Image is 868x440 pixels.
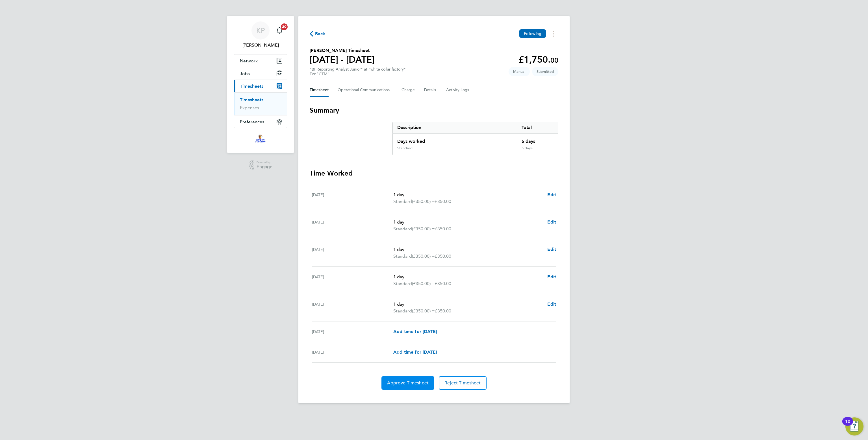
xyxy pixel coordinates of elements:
[255,134,266,143] img: bglgroup-logo-retina.png
[387,380,429,386] span: Approve Timesheet
[381,376,434,390] button: Approve Timesheet
[435,281,451,286] span: £350.00
[234,80,287,92] button: Timesheets
[393,133,517,146] div: Days worked
[256,27,265,34] span: KP
[548,29,558,38] button: Timesheets Menu
[338,83,392,97] button: Operational Communications
[547,219,556,225] span: Edit
[312,246,393,260] div: [DATE]
[402,83,415,97] button: Charge
[517,133,558,146] div: 5 days
[509,67,530,76] span: This timesheet was manually created.
[412,253,435,259] span: (£350.00) =
[524,31,541,36] span: Following
[310,54,375,65] h1: [DATE] - [DATE]
[312,273,393,287] div: [DATE]
[547,301,556,307] span: Edit
[550,56,558,64] span: 00
[439,376,487,390] button: Reject Timesheet
[532,67,558,76] span: This timesheet is Submitted.
[547,191,556,198] a: Edit
[234,115,287,128] button: Preferences
[435,226,451,231] span: £350.00
[312,191,393,205] div: [DATE]
[312,349,393,356] div: [DATE]
[310,83,329,97] button: Timesheet
[257,165,272,169] span: Engage
[519,29,546,38] button: Following
[234,92,287,115] div: Timesheets
[547,192,556,197] span: Edit
[227,16,294,153] nav: Main navigation
[393,198,412,205] span: Standard
[249,160,273,170] a: Powered byEngage
[310,106,558,115] h3: Summary
[315,30,325,37] span: Back
[310,67,406,76] div: "BI Reporting Analyst Junior" at "white collar factory"
[240,71,250,76] span: Jobs
[412,308,435,314] span: (£350.00) =
[392,122,558,155] div: Summary
[547,246,556,253] a: Edit
[393,191,543,198] p: 1 day
[312,219,393,232] div: [DATE]
[444,380,481,386] span: Reject Timesheet
[435,199,451,204] span: £350.00
[240,105,259,110] a: Expenses
[393,219,543,226] p: 1 day
[517,146,558,155] div: 5 days
[234,134,287,143] a: Go to home page
[393,246,543,253] p: 1 day
[312,301,393,314] div: [DATE]
[393,273,543,280] p: 1 day
[274,21,285,40] a: 20
[845,417,863,435] button: Open Resource Center, 10 new notifications
[310,106,558,390] section: Timesheet
[397,146,413,150] div: Standard
[234,21,287,49] a: KP[PERSON_NAME]
[393,308,412,314] span: Standard
[424,83,437,97] button: Details
[547,219,556,226] a: Edit
[393,226,412,232] span: Standard
[412,281,435,286] span: (£350.00) =
[310,169,558,178] h3: Time Worked
[310,72,406,76] div: For "CTM"
[435,308,451,314] span: £350.00
[393,280,412,287] span: Standard
[446,83,470,97] button: Activity Logs
[393,349,437,355] span: Add time for [DATE]
[257,160,272,165] span: Powered by
[518,54,558,65] app-decimal: £1,750.
[547,273,556,280] a: Edit
[310,30,325,37] button: Back
[517,122,558,133] div: Total
[435,253,451,259] span: £350.00
[240,84,263,89] span: Timesheets
[412,199,435,204] span: (£350.00) =
[310,47,375,54] h2: [PERSON_NAME] Timesheet
[240,58,258,64] span: Network
[240,97,263,102] a: Timesheets
[393,253,412,260] span: Standard
[393,301,543,308] p: 1 day
[281,23,288,30] span: 20
[547,301,556,308] a: Edit
[393,349,437,356] a: Add time for [DATE]
[240,119,264,124] span: Preferences
[234,42,287,49] span: Ketan Patel
[393,328,437,335] a: Add time for [DATE]
[234,54,287,67] button: Network
[393,329,437,334] span: Add time for [DATE]
[547,247,556,252] span: Edit
[234,67,287,80] button: Jobs
[393,122,517,133] div: Description
[412,226,435,231] span: (£350.00) =
[845,421,850,429] div: 10
[312,328,393,335] div: [DATE]
[547,274,556,279] span: Edit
